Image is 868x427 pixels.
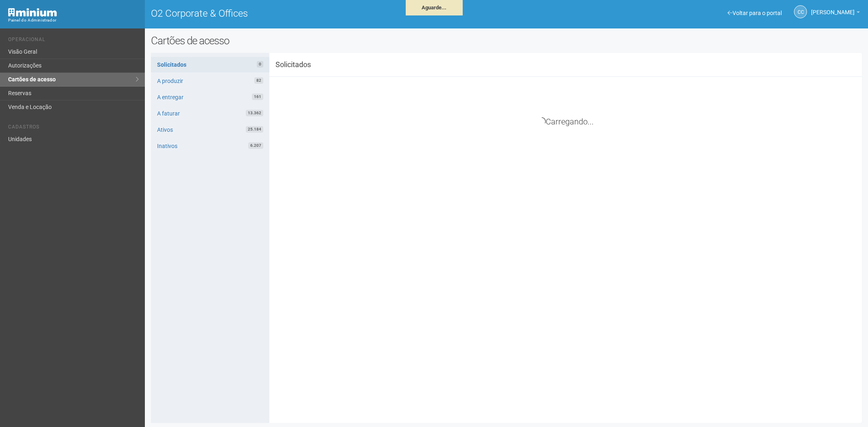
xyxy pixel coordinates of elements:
[151,106,269,121] a: A faturar13.362
[269,61,368,68] h3: Solicitados
[151,138,269,154] a: Inativos6.207
[151,73,269,89] a: A produzir82
[257,61,263,68] span: 0
[811,1,855,15] span: Camila Catarina Lima
[151,35,862,47] h2: Cartões de acesso
[151,57,269,72] a: Solicitados0
[8,8,57,17] img: Minium
[248,142,263,149] span: 6.207
[151,8,501,19] h1: O2 Corporate & Offices
[252,94,263,100] span: 161
[728,10,782,16] a: Voltar para o portal
[8,17,139,24] div: Painel do Administrador
[811,10,860,17] a: [PERSON_NAME]
[275,118,856,126] div: Carregando...
[246,126,263,133] span: 25.184
[8,37,139,45] li: Operacional
[151,122,269,137] a: Ativos25.184
[246,110,263,116] span: 13.362
[151,89,269,105] a: A entregar161
[8,124,139,133] li: Cadastros
[254,77,263,84] span: 82
[794,5,807,18] a: CC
